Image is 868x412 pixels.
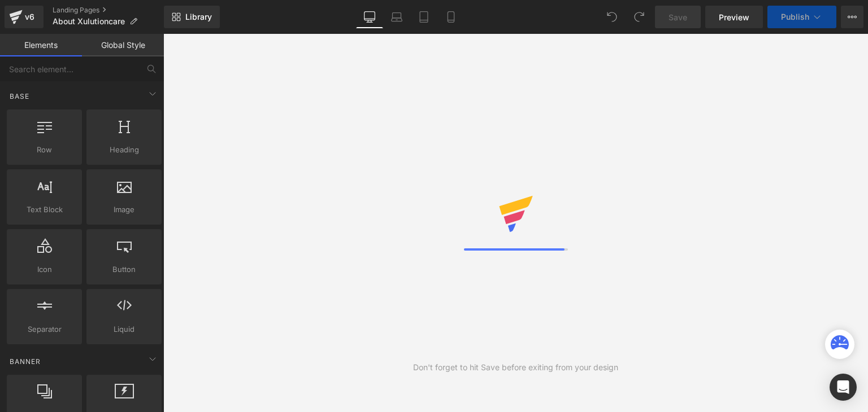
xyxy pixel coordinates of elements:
a: New Library [164,6,220,28]
a: v6 [5,6,44,28]
span: About Xulutioncare [53,17,125,26]
span: Heading [90,144,158,156]
span: Image [90,204,158,216]
a: Landing Pages [53,6,164,15]
span: Preview [719,11,749,23]
a: Laptop [383,6,410,28]
span: Separator [10,323,79,335]
span: Row [10,144,79,156]
span: Banner [8,356,42,367]
a: Desktop [356,6,383,28]
button: Undo [601,6,623,28]
span: Publish [781,12,809,21]
div: Don't forget to hit Save before exiting from your design [413,361,618,374]
span: Liquid [90,323,158,335]
button: Publish [767,6,836,28]
span: Library [185,12,212,22]
span: Button [90,264,158,275]
a: Tablet [410,6,437,28]
div: Open Intercom Messenger [830,374,857,401]
div: v6 [23,10,37,24]
span: Icon [10,264,79,275]
button: More [841,6,863,28]
span: Base [8,91,31,102]
span: Text Block [10,204,79,216]
a: Global Style [82,34,164,56]
a: Mobile [437,6,465,28]
button: Redo [628,6,650,28]
a: Preview [705,6,763,28]
span: Save [669,11,687,23]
